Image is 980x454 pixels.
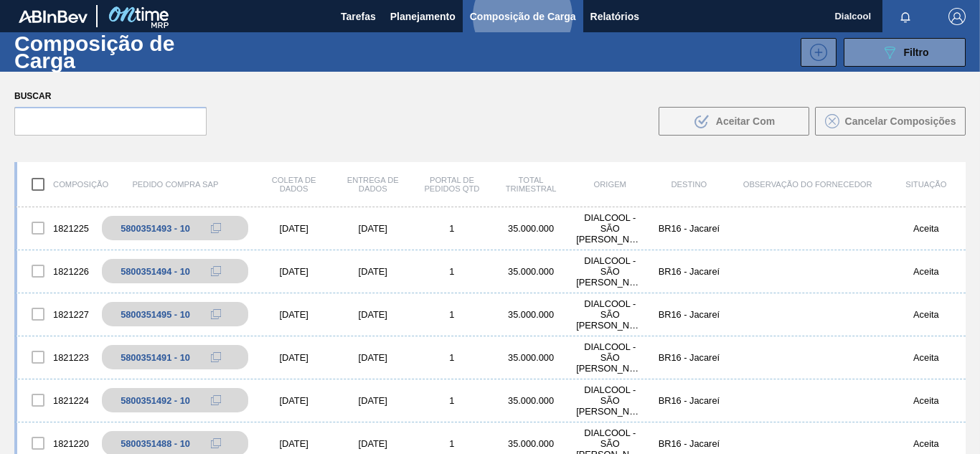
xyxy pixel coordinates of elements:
[506,176,557,193] font: Total trimestral
[508,352,554,363] font: 35.000.000
[508,266,554,277] font: 35.000.000
[53,352,89,363] font: 1821223
[716,115,775,127] font: Aceitar Com
[904,47,929,58] font: Filtro
[121,266,190,277] font: 5800351494 - 10
[576,255,678,298] font: DIALCOOL - SÃO [PERSON_NAME] ([GEOGRAPHIC_DATA])
[390,11,456,22] font: Planejamento
[882,6,928,27] button: Notificações
[659,223,720,234] font: BR16 - Jacareí
[834,11,871,22] font: Dialcool
[594,180,626,189] font: Origem
[649,395,728,406] div: BR16 - Jacareí
[53,180,108,189] font: Composição
[508,309,554,320] font: 35.000.000
[449,352,454,363] font: 1
[53,438,89,449] font: 1821220
[449,223,454,234] font: 1
[913,309,939,320] font: Aceita
[132,180,218,189] font: Pedido Compra SAP
[570,212,649,245] div: DIALCOOL - SÃO ROQUE (SP)
[576,341,678,384] font: DIALCOOL - SÃO [PERSON_NAME] ([GEOGRAPHIC_DATA])
[659,395,720,406] font: BR16 - Jacareí
[121,438,190,449] font: 5800351488 - 10
[743,180,872,189] font: Observação do Fornecedor
[202,435,230,452] div: Copiar
[279,395,308,406] font: [DATE]
[570,341,649,374] div: DIALCOOL - SÃO ROQUE (SP)
[449,438,454,449] font: 1
[53,309,89,320] font: 1821227
[649,438,728,449] div: BR16 - Jacareí
[649,266,728,277] div: BR16 - Jacareí
[948,8,966,25] img: Sair
[359,223,387,234] font: [DATE]
[659,438,720,449] font: BR16 - Jacareí
[279,223,308,234] font: [DATE]
[913,223,939,234] font: Aceita
[913,266,939,277] font: Aceita
[508,438,554,449] font: 35.000.000
[508,395,554,406] font: 35.000.000
[576,212,678,255] font: DIALCOOL - SÃO [PERSON_NAME] ([GEOGRAPHIC_DATA])
[576,298,678,341] font: DIALCOOL - SÃO [PERSON_NAME] ([GEOGRAPHIC_DATA])
[121,223,190,234] font: 5800351493 - 10
[202,306,230,323] div: Copiar
[576,384,678,427] font: DIALCOOL - SÃO [PERSON_NAME] ([GEOGRAPHIC_DATA])
[449,309,454,320] font: 1
[279,266,308,277] font: [DATE]
[19,10,88,23] img: TNhmsLtSVTkK8tSr43FrP2fwEKptu5GPRR3wAAAABJRU5ErkJggg==
[347,176,399,193] font: Entrega de dados
[359,266,387,277] font: [DATE]
[570,255,649,288] div: DIALCOOL - SÃO ROQUE (SP)
[913,438,939,449] font: Aceita
[672,180,707,189] font: Destino
[570,384,649,417] div: DIALCOOL - SÃO ROQUE (SP)
[279,309,308,320] font: [DATE]
[359,438,387,449] font: [DATE]
[659,266,720,277] font: BR16 - Jacareí
[272,176,316,193] font: Coleta de dados
[470,11,576,22] font: Composição de Carga
[905,180,946,189] font: Situação
[279,438,308,449] font: [DATE]
[121,395,190,406] font: 5800351492 - 10
[659,107,809,136] button: Aceitar Com
[53,395,89,406] font: 1821224
[590,11,639,22] font: Relatórios
[53,266,89,277] font: 1821226
[845,115,956,127] font: Cancelar Composições
[570,298,649,331] div: DIALCOOL - SÃO ROQUE (SP)
[202,219,230,237] div: Copiar
[14,91,51,101] font: Buscar
[659,352,720,363] font: BR16 - Jacareí
[121,352,190,363] font: 5800351491 - 10
[341,11,376,22] font: Tarefas
[359,395,387,406] font: [DATE]
[359,309,387,320] font: [DATE]
[659,309,720,320] font: BR16 - Jacareí
[53,223,89,234] font: 1821225
[793,38,837,67] div: Nova Composição
[279,352,308,363] font: [DATE]
[913,395,939,406] font: Aceita
[202,349,230,366] div: Copiar
[649,309,728,320] div: BR16 - Jacareí
[815,107,966,136] button: Cancelar Composições
[202,392,230,409] div: Copiar
[508,223,554,234] font: 35.000.000
[449,395,454,406] font: 1
[649,352,728,363] div: BR16 - Jacareí
[449,266,454,277] font: 1
[359,352,387,363] font: [DATE]
[844,38,966,67] button: Filtro
[913,352,939,363] font: Aceita
[202,263,230,280] div: Copiar
[121,309,190,320] font: 5800351495 - 10
[424,176,479,193] font: Portal de Pedidos Qtd
[649,223,728,234] div: BR16 - Jacareí
[14,32,174,72] font: Composição de Carga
